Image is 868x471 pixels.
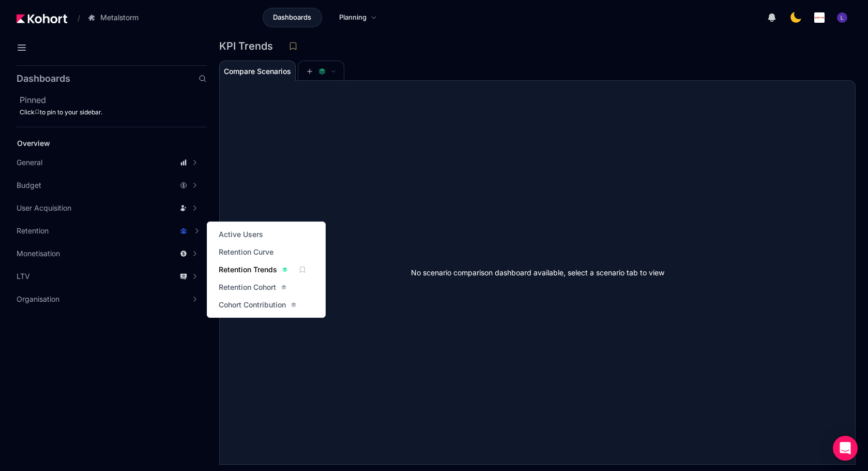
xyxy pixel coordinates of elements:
[17,157,42,168] span: General
[263,8,322,27] a: Dashboards
[17,248,60,259] span: Monetisation
[219,282,276,292] span: Retention Cohort
[216,262,291,277] a: Retention Trends
[216,280,290,295] a: Retention Cohort
[328,8,388,27] a: Planning
[216,245,277,259] a: Retention Curve
[833,436,858,461] div: Open Intercom Messenger
[219,300,286,310] span: Cohort Contribution
[224,68,291,75] span: Compare Scenarios
[82,9,149,26] button: Metalstorm
[17,14,67,23] img: Kohort logo
[13,136,189,151] a: Overview
[17,226,49,236] span: Retention
[17,139,50,148] span: Overview
[219,247,273,257] span: Retention Curve
[339,12,367,23] span: Planning
[219,264,277,275] span: Retention Trends
[100,12,139,23] span: Metalstorm
[219,41,279,51] h3: KPI Trends
[17,271,30,282] span: LTV
[69,12,80,23] span: /
[20,108,207,116] div: Click to pin to your sidebar.
[17,294,59,304] span: Organisation
[814,12,825,23] img: logo_starform_logosquare_s470_20250826180058448785.jpg
[273,12,311,23] span: Dashboards
[216,227,266,242] a: Active Users
[219,229,263,240] span: Active Users
[20,94,207,106] h2: Pinned
[220,81,855,464] div: No scenario comparison dashboard available, select a scenario tab to view
[17,180,41,190] span: Budget
[17,74,70,83] h2: Dashboards
[17,203,71,213] span: User Acquisition
[216,298,299,312] a: Cohort Contribution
